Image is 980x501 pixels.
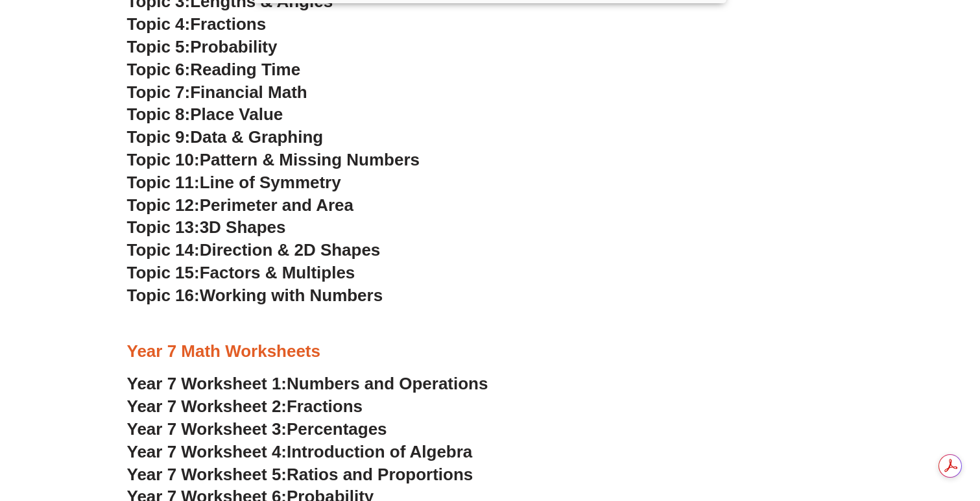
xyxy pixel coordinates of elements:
[127,173,200,192] span: Topic 11:
[190,14,266,34] span: Fractions
[127,82,191,102] span: Topic 7:
[127,14,267,34] a: Topic 4:Fractions
[127,104,191,124] span: Topic 8:
[127,150,420,169] a: Topic 10:Pattern & Missing Numbers
[127,240,200,260] span: Topic 14:
[200,150,420,169] span: Pattern & Missing Numbers
[127,240,381,260] a: Topic 14:Direction & 2D Shapes
[127,217,200,237] span: Topic 13:
[127,442,287,461] span: Year 7 Worksheet 4:
[758,354,980,501] iframe: Chat Widget
[127,397,363,416] a: Year 7 Worksheet 2:Fractions
[287,397,363,416] span: Fractions
[127,374,287,393] span: Year 7 Worksheet 1:
[127,37,191,56] span: Topic 5:
[127,419,287,439] span: Year 7 Worksheet 3:
[127,150,200,169] span: Topic 10:
[127,60,301,79] a: Topic 6:Reading Time
[190,37,277,56] span: Probability
[127,14,191,34] span: Topic 4:
[127,286,200,305] span: Topic 16:
[200,263,355,282] span: Factors & Multiples
[127,263,200,282] span: Topic 15:
[200,217,286,237] span: 3D Shapes
[200,286,383,305] span: Working with Numbers
[127,60,191,79] span: Topic 6:
[127,195,353,215] a: Topic 12:Perimeter and Area
[200,240,381,260] span: Direction & 2D Shapes
[127,465,287,484] span: Year 7 Worksheet 5:
[127,374,488,393] a: Year 7 Worksheet 1:Numbers and Operations
[127,127,191,147] span: Topic 9:
[127,341,854,363] h3: Year 7 Math Worksheets
[287,442,472,461] span: Introduction of Algebra
[190,60,300,79] span: Reading Time
[127,263,355,282] a: Topic 15:Factors & Multiples
[127,82,307,102] a: Topic 7:Financial Math
[127,465,473,484] a: Year 7 Worksheet 5:Ratios and Proportions
[127,442,473,461] a: Year 7 Worksheet 4:Introduction of Algebra
[127,104,283,124] a: Topic 8:Place Value
[127,127,324,147] a: Topic 9:Data & Graphing
[287,419,387,439] span: Percentages
[127,173,341,192] a: Topic 11:Line of Symmetry
[127,195,200,215] span: Topic 12:
[200,195,353,215] span: Perimeter and Area
[200,173,341,192] span: Line of Symmetry
[127,217,286,237] a: Topic 13:3D Shapes
[127,286,383,305] a: Topic 16:Working with Numbers
[287,465,473,484] span: Ratios and Proportions
[287,374,488,393] span: Numbers and Operations
[127,37,278,56] a: Topic 5:Probability
[190,104,283,124] span: Place Value
[190,127,323,147] span: Data & Graphing
[127,419,387,439] a: Year 7 Worksheet 3:Percentages
[127,397,287,416] span: Year 7 Worksheet 2:
[190,82,307,102] span: Financial Math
